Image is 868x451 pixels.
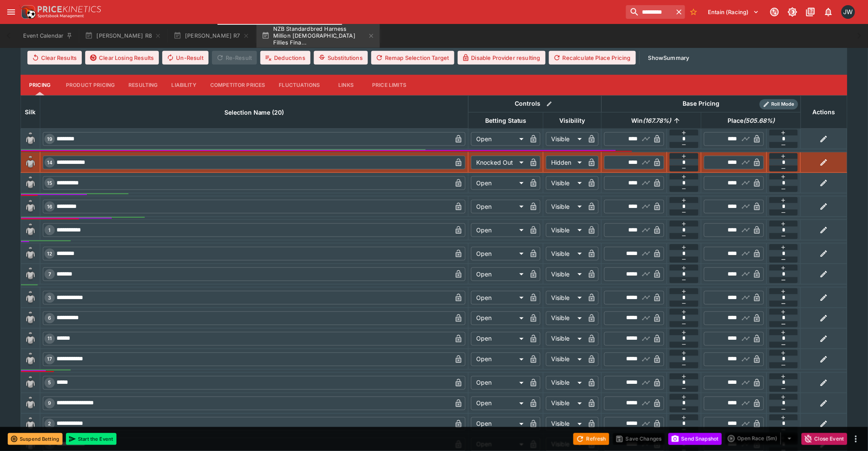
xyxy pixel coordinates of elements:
[643,51,695,65] button: ShowSummary
[760,99,798,110] div: Show/hide Price Roll mode configuration.
[471,417,527,431] div: Open
[546,200,585,214] div: Visible
[46,356,54,362] span: 17
[21,95,40,128] th: Silk
[168,24,255,48] button: [PERSON_NAME] R7
[272,75,327,95] button: Fluctuations
[24,291,37,305] img: blank-silk.png
[549,51,636,65] button: Recalculate Place Pricing
[212,51,257,65] span: Re-Result
[24,267,37,281] img: blank-silk.png
[468,95,602,112] th: Controls
[45,204,54,210] span: 16
[27,51,82,65] button: Clear Results
[471,267,527,281] div: Open
[626,5,673,19] input: search
[546,332,585,346] div: Visible
[476,116,536,126] span: Betting Status
[46,336,54,342] span: 11
[546,247,585,261] div: Visible
[38,14,84,18] img: Sportsbook Management
[668,433,722,445] button: Send Snapshot
[47,380,53,386] span: 5
[544,98,555,110] button: Bulk edit
[24,176,37,190] img: blank-silk.png
[471,332,527,346] div: Open
[45,251,54,257] span: 12
[45,180,54,186] span: 15
[803,4,818,20] button: Documentation
[471,397,527,410] div: Open
[365,75,413,95] button: Price Limits
[215,107,294,118] span: Selection Name (20)
[471,247,527,261] div: Open
[767,4,782,20] button: Connected to PK
[546,267,585,281] div: Visible
[24,132,37,146] img: blank-silk.png
[839,3,858,21] button: Jayden Wyke
[550,116,595,126] span: Visibility
[66,433,116,445] button: Start the Event
[24,200,37,214] img: blank-silk.png
[546,176,585,190] div: Visible
[59,75,122,95] button: Product Pricing
[546,353,585,366] div: Visible
[47,421,53,427] span: 2
[851,434,861,444] button: more
[45,136,54,142] span: 19
[801,95,847,128] th: Actions
[314,51,368,65] button: Substitutions
[371,51,454,65] button: Remap Selection Target
[546,312,585,325] div: Visible
[21,75,59,95] button: Pricing
[622,116,681,126] span: Win(167.78%)
[471,223,527,237] div: Open
[24,332,37,346] img: blank-silk.png
[471,312,527,325] div: Open
[768,101,798,108] span: Roll Mode
[785,4,800,20] button: Toggle light/dark mode
[260,51,310,65] button: Deductions
[3,4,19,20] button: open drawer
[80,24,167,48] button: [PERSON_NAME] R8
[471,176,527,190] div: Open
[573,433,609,445] button: Refresh
[471,376,527,390] div: Open
[471,156,527,169] div: Knocked Out
[18,24,78,48] button: Event Calendar
[471,132,527,146] div: Open
[546,291,585,305] div: Visible
[24,312,37,325] img: blank-silk.png
[203,75,272,95] button: Competitor Prices
[546,132,585,146] div: Visible
[546,376,585,390] div: Visible
[471,291,527,305] div: Open
[47,227,53,233] span: 1
[24,353,37,366] img: blank-silk.png
[643,116,671,126] em: ( 167.78 %)
[327,75,365,95] button: Links
[162,51,208,65] button: Un-Result
[19,3,36,21] img: PriceKinetics Logo
[24,417,37,431] img: blank-silk.png
[165,75,203,95] button: Liability
[718,116,784,126] span: Place(505.68%)
[725,433,798,445] div: split button
[841,5,855,19] div: Jayden Wyke
[85,51,159,65] button: Clear Losing Results
[471,353,527,366] div: Open
[24,156,37,169] img: blank-silk.png
[743,116,775,126] em: ( 505.68 %)
[703,5,764,19] button: Select Tenant
[802,433,847,445] button: Close Event
[687,5,701,19] button: No Bookmarks
[546,397,585,410] div: Visible
[546,417,585,431] div: Visible
[471,200,527,214] div: Open
[47,401,53,406] span: 9
[8,433,63,445] button: Suspend Betting
[24,397,37,410] img: blank-silk.png
[546,156,585,169] div: Hidden
[546,223,585,237] div: Visible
